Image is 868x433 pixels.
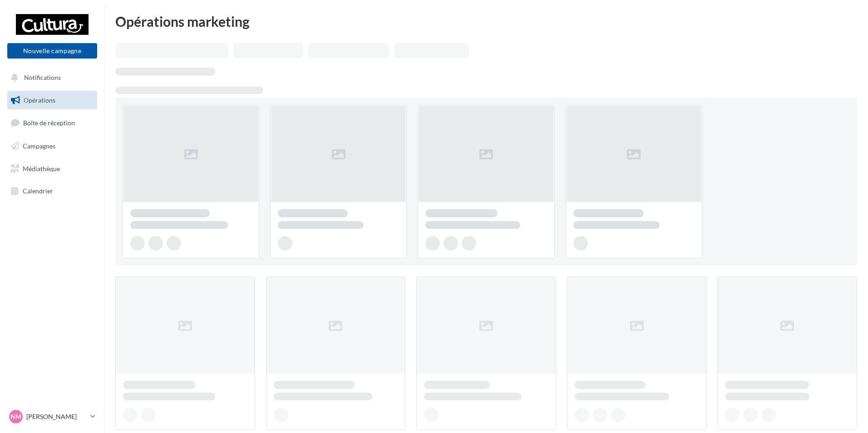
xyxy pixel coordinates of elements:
[24,74,61,81] span: Notifications
[26,412,87,421] p: [PERSON_NAME]
[5,91,99,110] a: Opérations
[5,137,99,156] a: Campagnes
[7,43,97,59] button: Nouvelle campagne
[115,15,857,28] div: Opérations marketing
[23,164,60,172] span: Médiathèque
[24,96,55,104] span: Opérations
[23,187,53,195] span: Calendrier
[10,412,21,421] span: NM
[5,113,99,133] a: Boîte de réception
[5,182,99,201] a: Calendrier
[5,159,99,178] a: Médiathèque
[23,142,55,150] span: Campagnes
[5,68,95,87] button: Notifications
[23,119,75,127] span: Boîte de réception
[7,408,97,425] a: NM [PERSON_NAME]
